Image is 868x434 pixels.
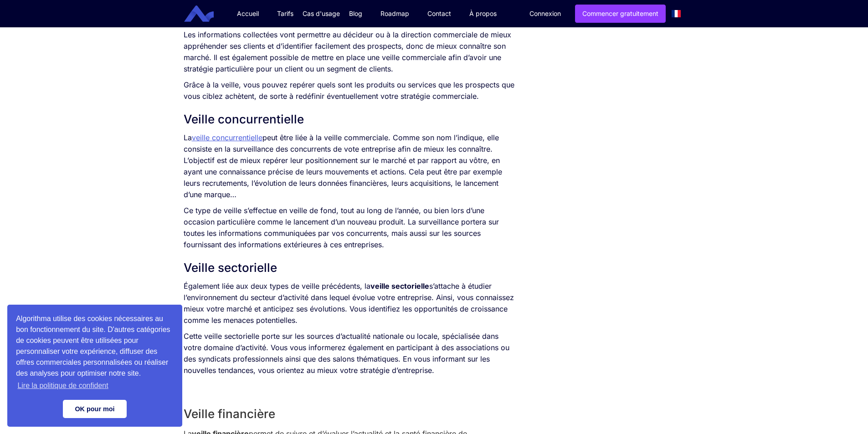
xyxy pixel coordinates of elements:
[184,260,515,276] h2: Veille sectorielle
[192,133,262,142] a: veille concurrentielle
[184,281,515,326] p: Également liée aux deux types de veille précédents, la s’attache à étudier l’environnement du sec...
[184,79,515,102] p: Grâce à la veille, vous pouvez repérer quels sont les produits ou services que les prospects que ...
[7,305,182,427] div: cookieconsent
[184,205,515,250] p: Ce type de veille s’effectue en veille de fond, tout au long de l’année, ou bien lors d’une occas...
[16,379,110,393] a: learn more about cookies
[16,313,174,393] span: Algorithma utilise des cookies nécessaires au bon fonctionnement du site. D'autres catégories de ...
[370,281,429,291] strong: veille sectorielle
[303,9,340,18] div: Cas d'usage
[184,406,515,422] h2: Veille financière
[523,5,568,22] a: Connexion
[63,400,127,418] a: dismiss cookie message
[184,132,515,200] p: La peut être liée à la veille commerciale. Comme son nom l’indique, elle consiste en la surveilla...
[184,29,515,75] p: Les informations collectées vont permettre au décideur ou à la direction commerciale de mieux app...
[184,381,515,392] p: ‍
[184,331,515,376] p: Cette veille sectorielle porte sur les sources d’actualité nationale ou locale, spécialisée dans ...
[184,111,515,128] h2: Veille concurrentielle
[575,5,666,23] a: Commencer gratuitement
